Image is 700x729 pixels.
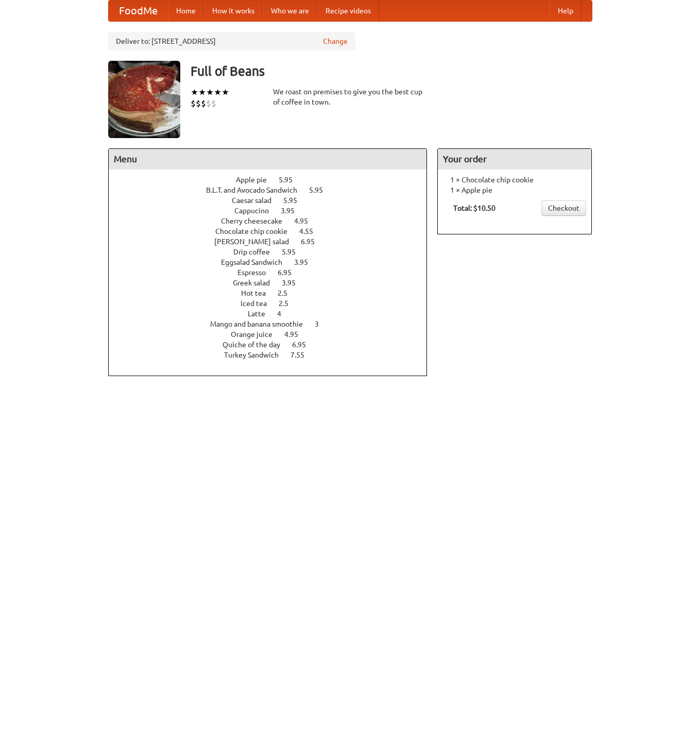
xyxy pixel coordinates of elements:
[241,289,306,297] a: Hot tea 2.5
[237,268,311,277] a: Espresso 6.95
[279,299,299,308] span: 2.5
[168,1,204,21] a: Home
[291,351,315,359] span: 7.55
[278,289,298,297] span: 2.5
[191,87,198,98] li: ★
[224,351,323,359] a: Turkey Sandwich 7.55
[210,320,313,328] span: Mango and banana smoothie
[317,1,379,21] a: Recipe videos
[206,87,214,98] li: ★
[215,227,332,235] a: Chocolate chip cookie 4.55
[215,227,298,235] span: Chocolate chip cookie
[236,176,312,184] a: Apple pie 5.95
[210,320,338,328] a: Mango and banana smoothie 3
[315,320,329,328] span: 3
[301,238,325,246] span: 6.95
[223,341,291,349] span: Quiche of the day
[109,1,168,21] a: FoodMe
[443,175,586,185] li: 1 × Chocolate chip cookie
[223,341,325,349] a: Quiche of the day 6.95
[263,1,317,21] a: Who we are
[294,217,318,225] span: 4.95
[294,258,318,266] span: 3.95
[453,204,496,212] b: Total: $10.50
[550,1,582,21] a: Help
[201,98,206,109] li: $
[234,207,314,215] a: Cappucino 3.95
[233,248,280,256] span: Drip coffee
[191,98,196,109] li: $
[282,279,306,287] span: 3.95
[214,87,221,98] li: ★
[231,330,317,338] a: Orange juice 4.95
[233,248,315,256] a: Drip coffee 5.95
[233,279,280,287] span: Greek salad
[248,310,300,318] a: Latte 4
[281,207,305,215] span: 3.95
[237,268,276,277] span: Espresso
[198,87,206,98] li: ★
[214,238,299,246] span: [PERSON_NAME] salad
[108,32,355,50] div: Deliver to: [STREET_ADDRESS]
[224,351,289,359] span: Turkey Sandwich
[236,176,277,184] span: Apple pie
[241,289,276,297] span: Hot tea
[221,258,327,266] a: Eggsalad Sandwich 3.95
[214,238,334,246] a: [PERSON_NAME] salad 6.95
[191,61,592,81] h3: Full of Beans
[233,279,315,287] a: Greek salad 3.95
[284,330,309,338] span: 4.95
[273,87,428,107] div: We roast on premises to give you the best cup of coffee in town.
[232,196,282,205] span: Caesar salad
[109,149,427,169] h4: Menu
[277,310,292,318] span: 4
[221,87,229,98] li: ★
[206,186,308,194] span: B.L.T. and Avocado Sandwich
[211,98,216,109] li: $
[221,217,327,225] a: Cherry cheesecake 4.95
[206,186,342,194] a: B.L.T. and Avocado Sandwich 5.95
[234,207,279,215] span: Cappucino
[241,299,277,308] span: Iced tea
[438,149,591,169] h4: Your order
[541,200,586,216] a: Checkout
[204,1,263,21] a: How it works
[443,185,586,195] li: 1 × Apple pie
[292,341,316,349] span: 6.95
[323,36,348,46] a: Change
[282,248,306,256] span: 5.95
[221,258,293,266] span: Eggsalad Sandwich
[241,299,308,308] a: Iced tea 2.5
[108,61,180,138] img: angular.jpg
[206,98,211,109] li: $
[299,227,323,235] span: 4.55
[221,217,293,225] span: Cherry cheesecake
[283,196,308,205] span: 5.95
[278,268,302,277] span: 6.95
[279,176,303,184] span: 5.95
[309,186,333,194] span: 5.95
[232,196,316,205] a: Caesar salad 5.95
[196,98,201,109] li: $
[248,310,276,318] span: Latte
[231,330,283,338] span: Orange juice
